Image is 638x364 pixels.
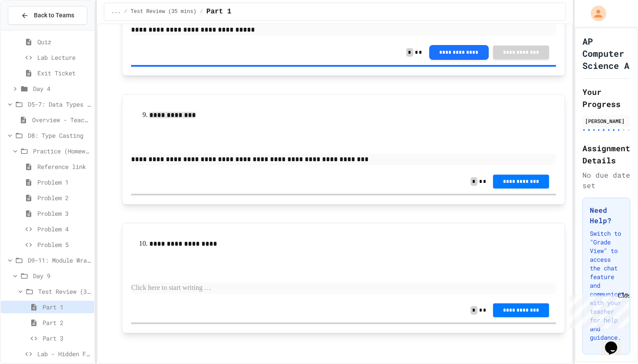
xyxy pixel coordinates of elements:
[590,229,623,342] p: Switch to "Grade View" to access the chat feature and communicate with your teacher for help and ...
[602,329,629,355] iframe: chat widget
[43,318,91,327] span: Part 2
[582,35,630,71] h1: AP Computer Science A
[37,53,91,62] span: Lab Lecture
[582,3,608,23] div: My Account
[33,84,91,93] span: Day 4
[590,205,623,226] h3: Need Help?
[566,292,629,328] iframe: chat widget
[33,146,91,156] span: Practice (Homework, if needed)
[37,37,91,46] span: Quiz
[43,334,91,343] span: Part 3
[28,256,91,265] span: D9-11: Module Wrap Up
[585,117,628,125] div: [PERSON_NAME]
[37,209,91,218] span: Problem 3
[37,193,91,202] span: Problem 2
[32,115,91,124] span: Overview - Teacher Only
[28,100,91,109] span: D5-7: Data Types and Number Calculations
[8,6,87,25] button: Back to Teams
[34,11,74,20] span: Back to Teams
[3,3,60,55] div: Chat with us now!Close
[43,302,91,312] span: Part 1
[207,6,232,17] span: Part 1
[582,142,630,166] h2: Assignment Details
[131,8,196,15] span: Test Review (35 mins)
[38,287,91,296] span: Test Review (35 mins)
[124,8,127,15] span: /
[37,349,91,358] span: Lab - Hidden Figures: Launch Weight Calculator
[28,131,91,140] span: D8: Type Casting
[582,170,630,191] div: No due date set
[111,8,121,15] span: ...
[37,240,91,249] span: Problem 5
[33,271,91,280] span: Day 9
[582,86,630,110] h2: Your Progress
[37,178,91,187] span: Problem 1
[200,8,203,15] span: /
[37,224,91,234] span: Problem 4
[37,68,91,78] span: Exit Ticket
[37,162,91,171] span: Reference link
